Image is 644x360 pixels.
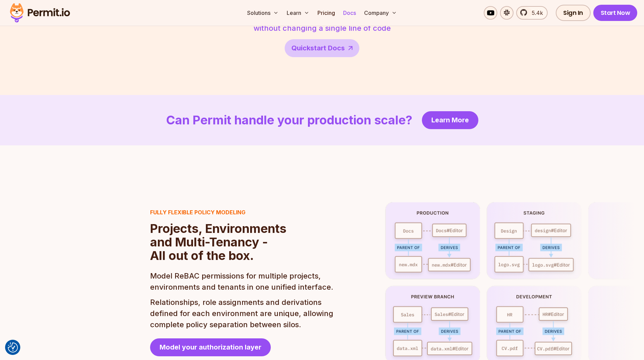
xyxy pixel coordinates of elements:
[8,342,18,353] button: Consent Preferences
[431,115,469,125] span: Learn More
[361,6,400,20] button: Company
[166,113,412,127] h2: Can Permit handle your production scale?
[150,338,271,356] a: Model your authorization layer
[284,6,312,20] button: Learn
[528,9,543,17] span: 5.4k
[340,6,359,20] a: Docs
[254,24,391,32] strong: without changing a single line of code
[516,6,548,20] a: 5.4k
[7,1,73,24] img: Permit logo
[150,270,335,293] p: Model ReBAC permissions for multiple projects, environments and tenants in one unified interface.
[150,235,286,249] span: and Multi-Tenancy -
[160,342,261,352] span: Model your authorization layer
[8,342,18,353] img: Revisit consent button
[150,208,286,216] h3: Fully flexible policy modeling
[285,39,359,57] a: Quickstart Docs
[244,6,281,20] button: Solutions
[150,297,335,330] p: Relationships, role assignments and derivations defined for each environment are unique, allowing...
[422,111,478,129] a: Learn More
[150,222,286,262] h2: All out of the box.
[291,43,345,53] span: Quickstart Docs
[556,5,591,21] a: Sign In
[150,222,286,235] span: Projects, Environments
[315,6,338,20] a: Pricing
[593,5,638,21] a: Start Now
